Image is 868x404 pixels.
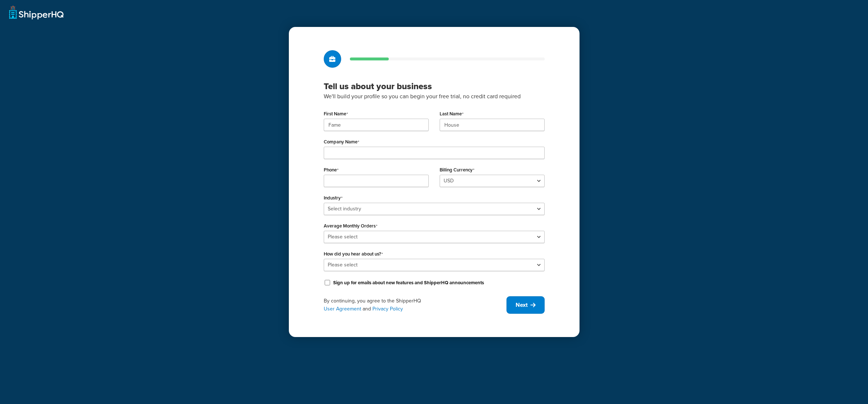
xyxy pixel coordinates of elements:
label: Phone [324,167,339,173]
a: User Agreement [324,305,361,313]
label: Billing Currency [440,167,475,173]
p: We'll build your profile so you can begin your free trial, no credit card required [324,92,545,101]
div: By continuing, you agree to the ShipperHQ and [324,297,506,313]
label: How did you hear about us? [324,251,383,257]
button: Next [506,296,545,314]
label: Last Name [440,111,464,117]
label: Average Monthly Orders [324,223,378,229]
label: Company Name [324,139,359,145]
label: Sign up for emails about new features and ShipperHQ announcements [333,280,484,286]
a: Privacy Policy [372,305,403,313]
label: Industry [324,195,343,201]
span: Next [516,301,528,309]
label: First Name [324,111,348,117]
h3: Tell us about your business [324,81,545,92]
